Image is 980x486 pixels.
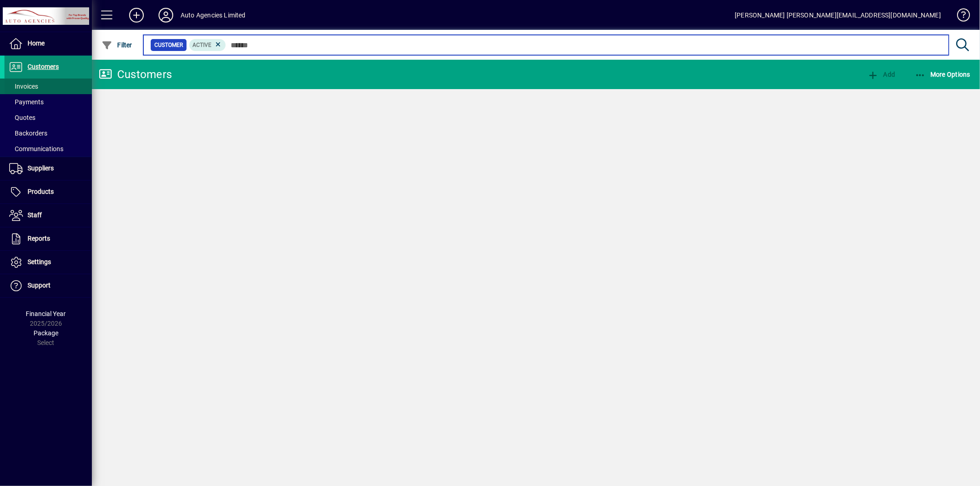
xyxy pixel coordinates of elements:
[28,164,54,172] span: Suppliers
[5,227,92,250] a: Reports
[28,63,59,70] span: Customers
[5,32,92,55] a: Home
[28,282,51,289] span: Support
[9,114,35,121] span: Quotes
[122,7,151,23] button: Add
[915,71,971,78] span: More Options
[9,98,44,106] span: Payments
[735,8,941,23] div: [PERSON_NAME] [PERSON_NAME][EMAIL_ADDRESS][DOMAIN_NAME]
[193,42,212,48] span: Active
[99,37,135,53] button: Filter
[34,329,58,337] span: Package
[5,204,92,227] a: Staff
[26,310,66,317] span: Financial Year
[5,79,92,94] a: Invoices
[28,40,45,47] span: Home
[102,41,132,49] span: Filter
[865,66,897,83] button: Add
[151,7,181,23] button: Profile
[189,39,226,51] mat-chip: Activation Status: Active
[5,181,92,203] a: Products
[5,274,92,297] a: Support
[28,211,42,219] span: Staff
[5,94,92,110] a: Payments
[99,67,172,82] div: Customers
[950,2,969,32] a: Knowledge Base
[154,40,183,50] span: Customer
[9,145,63,153] span: Communications
[5,157,92,180] a: Suppliers
[5,125,92,141] a: Backorders
[5,251,92,274] a: Settings
[28,258,51,266] span: Settings
[181,8,246,23] div: Auto Agencies Limited
[912,66,973,83] button: More Options
[5,141,92,157] a: Communications
[9,83,38,90] span: Invoices
[28,235,50,242] span: Reports
[5,110,92,125] a: Quotes
[867,71,895,78] span: Add
[28,188,54,195] span: Products
[9,130,47,137] span: Backorders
